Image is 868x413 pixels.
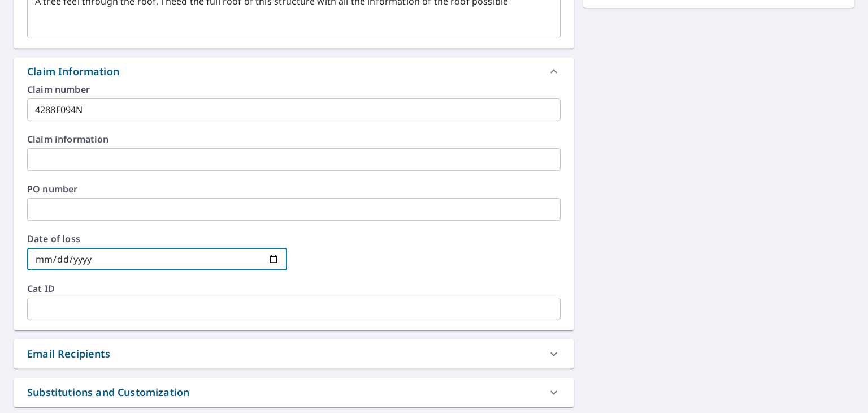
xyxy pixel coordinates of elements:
label: Claim number [27,85,561,94]
label: PO number [27,184,561,193]
label: Cat ID [27,284,561,293]
div: Substitutions and Customization [27,385,189,400]
div: Claim Information [27,64,119,79]
div: Email Recipients [14,339,574,368]
label: Date of loss [27,234,287,243]
div: Claim Information [14,58,574,85]
div: Substitutions and Customization [14,378,574,407]
label: Claim information [27,135,561,144]
div: Email Recipients [27,346,110,362]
